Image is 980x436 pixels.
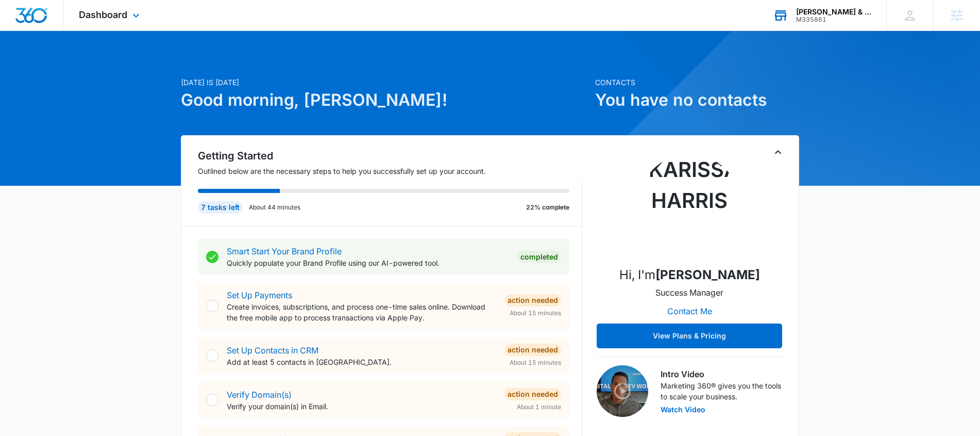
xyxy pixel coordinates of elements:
[79,9,127,20] span: Dashboard
[198,166,582,176] p: Outlined below are the necessary steps to help you successfully set up your account.
[227,401,496,412] p: Verify your domain(s) in Email.
[181,77,589,88] p: [DATE] is [DATE]
[227,345,318,356] a: Set Up Contacts in CRM
[227,301,496,323] p: Create invoices, subscriptions, and process one-time sales online. Download the free mobile app t...
[796,16,871,23] div: account id
[597,365,648,417] img: Intro Video
[661,368,782,380] h3: Intro Video
[595,88,799,112] h1: You have no contacts
[249,203,300,212] p: About 44 minutes
[661,406,705,413] button: Watch Video
[526,203,569,212] p: 22% complete
[227,357,496,367] p: Add at least 5 contacts in [GEOGRAPHIC_DATA].
[504,388,561,400] div: Action Needed
[597,324,782,348] button: View Plans & Pricing
[595,77,799,88] p: Contacts
[657,299,722,324] button: Contact Me
[510,358,561,367] span: About 15 minutes
[227,257,509,268] p: Quickly populate your Brand Profile using our AI-powered tool.
[796,8,871,16] div: account name
[227,390,292,400] a: Verify Domain(s)
[504,294,561,306] div: Action Needed
[619,266,760,284] p: Hi, I'm
[510,309,561,318] span: About 15 minutes
[655,286,723,299] p: Success Manager
[638,154,741,257] img: Karissa Harris
[772,146,784,158] button: Toggle Collapse
[517,251,561,263] div: Completed
[504,344,561,356] div: Action Needed
[181,88,589,112] h1: Good morning, [PERSON_NAME]!
[517,402,561,412] span: About 1 minute
[227,290,292,300] a: Set Up Payments
[227,246,342,256] a: Smart Start Your Brand Profile
[198,148,582,164] h2: Getting Started
[655,267,760,282] strong: [PERSON_NAME]
[661,380,782,402] p: Marketing 360® gives you the tools to scale your business.
[198,201,243,214] div: 7 tasks left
